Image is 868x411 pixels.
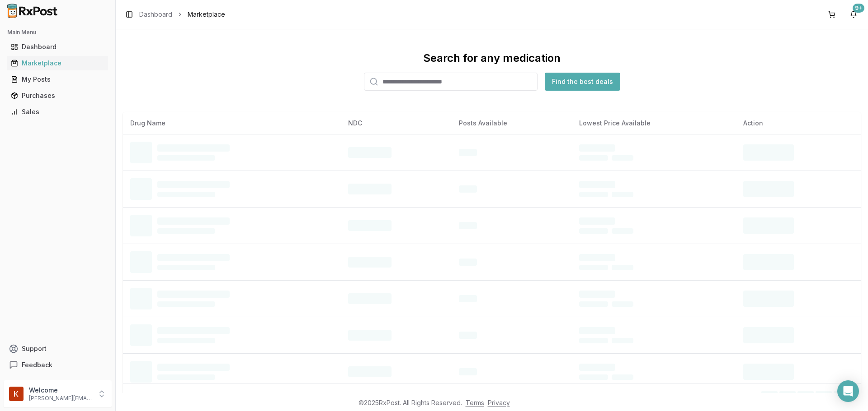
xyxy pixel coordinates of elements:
[11,59,104,68] div: Marketplace
[29,386,92,395] p: Welcome
[7,104,108,120] a: Sales
[4,56,112,70] button: Marketplace
[4,341,112,357] button: Support
[837,380,859,402] div: Open Intercom Messenger
[9,387,24,401] img: User avatar
[572,112,736,134] th: Lowest Price Available
[341,112,452,134] th: NDC
[846,7,861,22] button: 9+
[7,88,108,104] a: Purchases
[4,105,112,119] button: Sales
[7,55,108,71] a: Marketplace
[29,395,92,402] p: [PERSON_NAME][EMAIL_ADDRESS][DOMAIN_NAME]
[11,42,104,51] div: Dashboard
[4,88,112,103] button: Purchases
[11,75,104,84] div: My Posts
[188,10,225,19] span: Marketplace
[736,112,861,134] th: Action
[7,39,108,55] a: Dashboard
[7,29,108,36] h2: Main Menu
[22,360,52,369] span: Feedback
[11,107,104,116] div: Sales
[853,4,864,13] div: 9+
[423,51,561,65] div: Search for any medication
[139,10,225,19] nav: breadcrumb
[123,112,341,134] th: Drug Name
[452,112,572,134] th: Posts Available
[466,399,484,406] a: Terms
[4,4,61,18] img: RxPost Logo
[488,399,510,406] a: Privacy
[11,91,104,100] div: Purchases
[545,73,620,91] button: Find the best deals
[139,10,172,19] a: Dashboard
[4,40,112,54] button: Dashboard
[4,72,112,87] button: My Posts
[4,357,112,373] button: Feedback
[7,71,108,88] a: My Posts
